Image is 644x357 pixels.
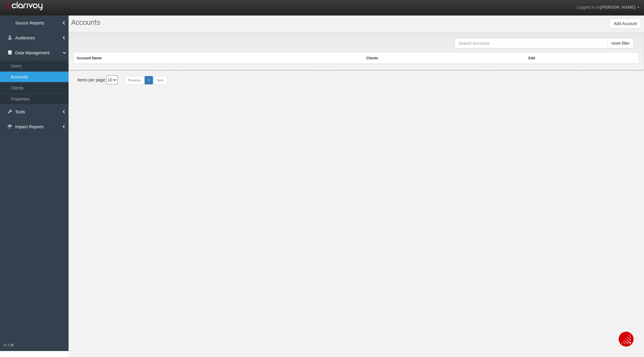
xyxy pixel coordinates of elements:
[145,76,153,84] a: 1
[364,53,526,64] th: Clients
[77,75,117,84] div: Items per page:
[74,53,364,64] th: Account Name
[526,53,638,64] th: Edit
[71,18,242,26] h1: Accounts
[154,76,167,84] a: Next
[455,38,608,48] input: Search Accounts
[600,5,635,10] span: [PERSON_NAME]
[125,76,144,84] a: Previous
[608,38,634,48] button: reset filter
[572,0,644,15] a: Logged in as[PERSON_NAME]
[576,5,600,10] span: Logged in as
[610,18,641,29] button: Add Account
